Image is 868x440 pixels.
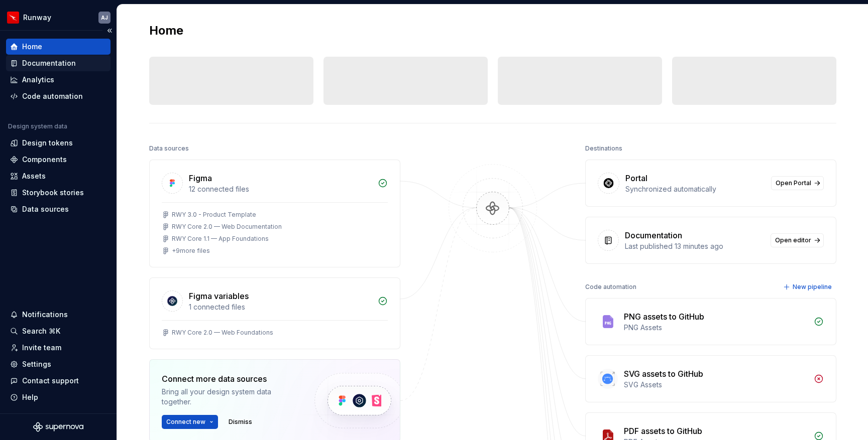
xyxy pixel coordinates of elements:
[6,389,111,405] button: Help
[776,179,811,187] span: Open Portal
[22,343,61,353] div: Invite team
[172,211,256,219] div: RWY 3.0 - Product Template
[22,376,79,386] div: Contact support
[22,326,60,336] div: Search ⌘K
[22,359,51,369] div: Settings
[166,418,205,426] span: Connect new
[6,72,111,88] a: Analytics
[22,42,42,52] div: Home
[6,88,111,104] a: Code automation
[189,290,249,302] div: Figma variables
[22,188,84,198] div: Storybook stories
[162,387,297,407] div: Bring all your design system data together.
[624,425,702,437] div: PDF assets to GitHub
[224,415,257,429] button: Dismiss
[172,235,269,243] div: RWY Core 1.1 — App Foundations
[102,24,117,38] button: Collapse sidebar
[189,302,372,312] div: 1 connected files
[2,7,115,28] button: RunwayAJ
[162,373,297,385] div: Connect more data sources
[149,277,400,349] a: Figma variables1 connected filesRWY Core 2.0 — Web Foundations
[585,280,636,294] div: Code automation
[22,91,83,101] div: Code automation
[22,171,46,181] div: Assets
[22,204,69,214] div: Data sources
[6,135,111,151] a: Design tokens
[6,201,111,217] a: Data sources
[624,311,704,323] div: PNG assets to GitHub
[189,184,372,194] div: 12 connected files
[771,233,824,247] a: Open editor
[585,141,622,156] div: Destinations
[189,172,212,184] div: Figma
[6,307,111,323] button: Notifications
[625,241,765,251] div: Last published 13 minutes ago
[6,340,111,356] a: Invite team
[162,415,218,429] button: Connect new
[624,380,808,390] div: SVG Assets
[6,373,111,389] button: Contact support
[6,55,111,71] a: Documentation
[780,280,836,294] button: New pipeline
[6,152,111,168] a: Components
[149,141,189,156] div: Data sources
[6,323,111,339] button: Search ⌘K
[6,39,111,55] a: Home
[7,12,19,24] img: 6b187050-a3ed-48aa-8485-808e17fcee26.png
[6,168,111,184] a: Assets
[22,138,73,148] div: Design tokens
[22,75,54,85] div: Analytics
[625,229,682,241] div: Documentation
[23,13,51,23] div: Runway
[625,184,765,194] div: Synchronized automatically
[6,185,111,201] a: Storybook stories
[793,283,832,291] span: New pipeline
[229,418,252,426] span: Dismiss
[624,323,808,333] div: PNG Assets
[149,160,400,267] a: Figma12 connected filesRWY 3.0 - Product TemplateRWY Core 2.0 — Web DocumentationRWY Core 1.1 — A...
[101,14,108,22] div: AJ
[775,236,811,244] span: Open editor
[625,172,647,184] div: Portal
[22,155,67,165] div: Components
[33,422,83,432] svg: Supernova Logo
[172,247,210,255] div: + 9 more files
[6,356,111,372] a: Settings
[172,329,273,337] div: RWY Core 2.0 — Web Foundations
[624,368,703,380] div: SVG assets to GitHub
[22,392,38,402] div: Help
[771,176,824,190] a: Open Portal
[22,58,76,68] div: Documentation
[22,310,68,320] div: Notifications
[172,223,282,231] div: RWY Core 2.0 — Web Documentation
[149,23,183,39] h2: Home
[8,122,67,130] div: Design system data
